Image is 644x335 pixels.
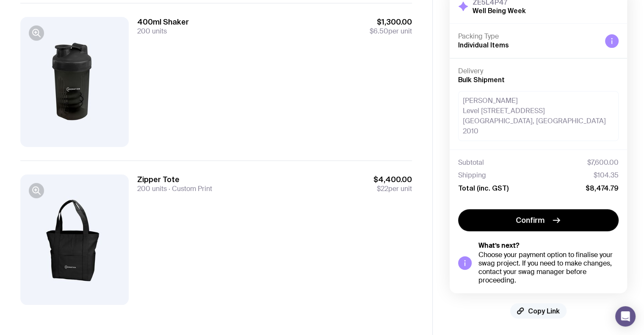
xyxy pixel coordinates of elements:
[458,41,509,49] span: Individual Items
[137,184,167,193] span: 200 units
[594,171,619,180] span: $104.35
[510,303,567,318] button: Copy Link
[586,184,619,192] span: $8,474.79
[615,306,636,327] div: Open Intercom Messenger
[587,158,619,167] span: $7,600.00
[458,91,619,141] div: [PERSON_NAME] Level [STREET_ADDRESS] [GEOGRAPHIC_DATA], [GEOGRAPHIC_DATA] 2010
[528,307,560,315] span: Copy Link
[137,17,189,27] h3: 400ml Shaker
[478,241,619,250] h5: What’s next?
[478,251,619,285] div: Choose your payment option to finalise your swag project. If you need to make changes, contact yo...
[458,209,619,231] button: Confirm
[458,67,619,75] h4: Delivery
[473,6,526,15] h2: Well Being Week
[377,184,388,193] span: $22
[167,184,212,193] span: Custom Print
[373,174,412,185] span: $4,400.00
[137,27,167,36] span: 200 units
[370,27,412,36] span: per unit
[458,32,598,41] h4: Packing Type
[516,215,544,225] span: Confirm
[458,171,486,180] span: Shipping
[373,185,412,193] span: per unit
[137,174,212,185] h3: Zipper Tote
[370,27,388,36] span: $6.50
[458,184,509,192] span: Total (inc. GST)
[458,76,505,83] span: Bulk Shipment
[370,17,412,27] span: $1,300.00
[458,158,484,167] span: Subtotal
